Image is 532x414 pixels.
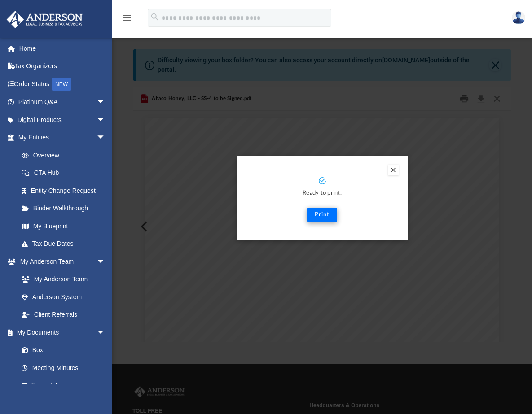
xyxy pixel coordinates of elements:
a: Client Referrals [13,306,114,324]
div: NEW [52,78,71,91]
img: User Pic [512,11,525,24]
a: Meeting Minutes [13,359,114,377]
a: Box [13,341,110,359]
img: Anderson Advisors Platinum Portal [4,11,85,28]
div: Preview [133,87,511,342]
a: My Blueprint [13,217,114,235]
a: My Anderson Teamarrow_drop_down [6,253,114,270]
span: arrow_drop_down [97,323,114,342]
i: search [150,12,160,22]
span: arrow_drop_down [97,93,114,112]
a: Tax Organizers [6,57,119,75]
a: Platinum Q&Aarrow_drop_down [6,93,119,111]
a: My Entitiesarrow_drop_down [6,129,119,147]
a: Anderson System [13,288,114,306]
span: arrow_drop_down [97,129,114,147]
span: arrow_drop_down [97,253,114,271]
a: My Documentsarrow_drop_down [6,323,114,341]
button: Print [307,208,337,222]
a: Tax Due Dates [13,235,119,253]
a: CTA Hub [13,164,119,182]
p: Ready to print. [246,188,399,199]
a: Entity Change Request [13,182,119,200]
a: menu [121,17,132,23]
a: Forms Library [13,377,110,395]
i: menu [121,13,132,23]
a: My Anderson Team [13,270,110,288]
a: Home [6,39,119,57]
span: arrow_drop_down [97,111,114,129]
a: Overview [13,146,119,164]
a: Binder Walkthrough [13,200,119,218]
a: Order StatusNEW [6,75,119,93]
a: Digital Productsarrow_drop_down [6,111,119,129]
